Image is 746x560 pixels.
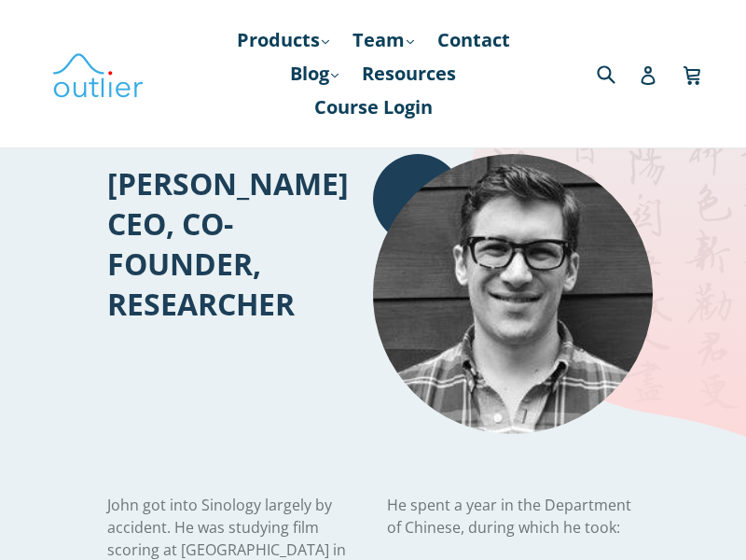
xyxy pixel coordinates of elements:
img: Outlier Linguistics [51,47,145,101]
a: Blog [281,57,348,91]
a: Course Login [305,91,442,124]
a: Products [228,23,338,57]
span: He spent a year in the Department of Chinese, during which he took: [387,495,631,538]
a: Contact [428,23,519,57]
span: J [107,495,111,515]
h1: [PERSON_NAME] CEO, CO-FOUNDER, RESEARCHER [107,163,359,324]
a: Team [343,23,423,57]
a: Resources [352,57,465,91]
input: Search [592,54,643,92]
